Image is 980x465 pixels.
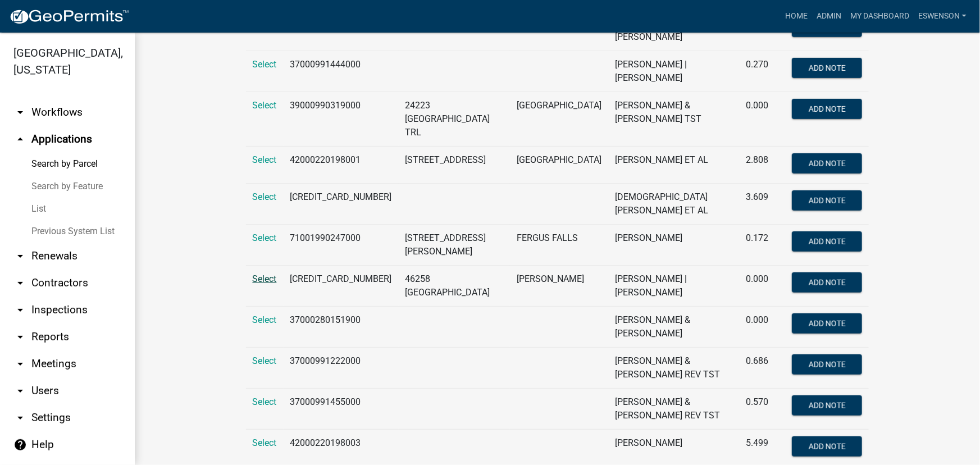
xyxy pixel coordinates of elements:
[809,360,846,369] span: Add Note
[399,147,510,184] td: [STREET_ADDRESS]
[284,51,399,92] td: 37000991444000
[13,303,27,317] i: arrow_drop_down
[253,192,277,202] a: Select
[284,266,399,307] td: [CREDIT_CARD_NUMBER]
[13,249,27,263] i: arrow_drop_down
[739,92,785,147] td: 0.000
[13,276,27,290] i: arrow_drop_down
[739,307,785,348] td: 0.000
[739,348,785,389] td: 0.686
[13,330,27,344] i: arrow_drop_down
[253,233,277,243] a: Select
[792,436,862,457] button: Add Note
[253,396,277,407] a: Select
[809,319,846,328] span: Add Note
[13,106,27,119] i: arrow_drop_down
[608,225,739,266] td: [PERSON_NAME]
[739,184,785,225] td: 3.609
[809,442,846,451] span: Add Note
[253,59,277,70] a: Select
[792,272,862,293] button: Add Note
[284,92,399,147] td: 39000990319000
[608,92,739,147] td: [PERSON_NAME] & [PERSON_NAME] TST
[792,313,862,334] button: Add Note
[510,225,608,266] td: FERGUS FALLS
[792,190,862,211] button: Add Note
[284,389,399,430] td: 37000991455000
[792,231,862,252] button: Add Note
[792,153,862,174] button: Add Note
[809,278,846,287] span: Add Note
[253,355,277,366] a: Select
[510,147,608,184] td: [GEOGRAPHIC_DATA]
[608,51,739,92] td: [PERSON_NAME] | [PERSON_NAME]
[608,389,739,430] td: [PERSON_NAME] & [PERSON_NAME] REV TST
[739,266,785,307] td: 0.000
[510,92,608,147] td: [GEOGRAPHIC_DATA]
[809,104,846,113] span: Add Note
[13,133,27,146] i: arrow_drop_up
[399,266,510,307] td: 46258 [GEOGRAPHIC_DATA]
[510,266,608,307] td: [PERSON_NAME]
[13,357,27,371] i: arrow_drop_down
[399,92,510,147] td: 24223 [GEOGRAPHIC_DATA] TRL
[792,99,862,119] button: Add Note
[284,307,399,348] td: 37000280151900
[809,401,846,410] span: Add Note
[914,6,971,27] a: eswenson
[739,389,785,430] td: 0.570
[399,225,510,266] td: [STREET_ADDRESS][PERSON_NAME]
[284,147,399,184] td: 42000220198001
[284,184,399,225] td: [CREDIT_CARD_NUMBER]
[812,6,846,27] a: Admin
[13,438,27,452] i: help
[792,58,862,78] button: Add Note
[284,348,399,389] td: 37000991222000
[13,384,27,398] i: arrow_drop_down
[608,266,739,307] td: [PERSON_NAME] | [PERSON_NAME]
[13,411,27,425] i: arrow_drop_down
[809,196,846,205] span: Add Note
[253,273,277,284] a: Select
[792,395,862,416] button: Add Note
[781,6,812,27] a: Home
[253,314,277,325] a: Select
[739,147,785,184] td: 2.808
[608,147,739,184] td: [PERSON_NAME] ET AL
[253,437,277,448] a: Select
[284,225,399,266] td: 71001990247000
[608,184,739,225] td: [DEMOGRAPHIC_DATA][PERSON_NAME] ET AL
[253,100,277,111] a: Select
[846,6,914,27] a: My Dashboard
[739,225,785,266] td: 0.172
[809,159,846,168] span: Add Note
[739,51,785,92] td: 0.270
[809,63,846,72] span: Add Note
[792,354,862,375] button: Add Note
[809,237,846,246] span: Add Note
[608,348,739,389] td: [PERSON_NAME] & [PERSON_NAME] REV TST
[608,307,739,348] td: [PERSON_NAME] & [PERSON_NAME]
[253,154,277,165] a: Select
